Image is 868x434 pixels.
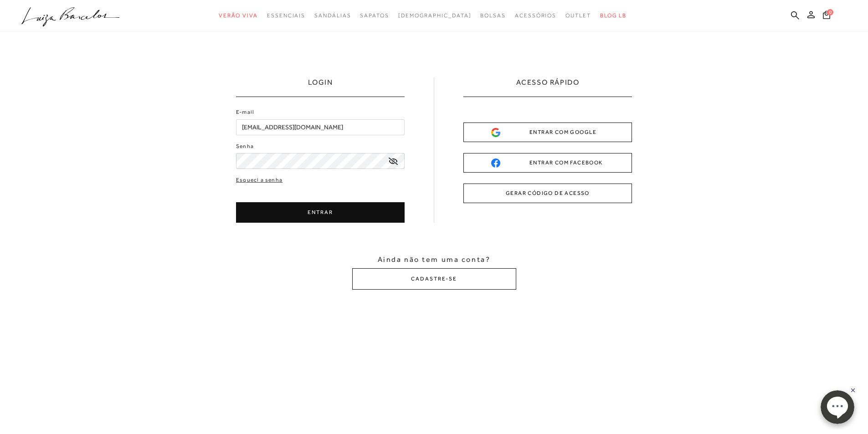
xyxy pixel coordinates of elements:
button: ENTRAR COM FACEBOOK [463,153,632,173]
span: 0 [827,9,833,15]
a: categoryNavScreenReaderText [267,7,305,24]
button: CADASTRE-SE [352,268,516,290]
button: 0 [820,10,833,22]
a: categoryNavScreenReaderText [480,7,506,24]
button: ENTRAR COM GOOGLE [463,123,632,142]
span: Ainda não tem uma conta? [378,255,490,265]
button: ENTRAR [236,202,405,223]
a: BLOG LB [600,7,627,24]
h2: ACESSO RÁPIDO [516,77,580,97]
span: Sandálias [314,12,351,19]
a: categoryNavScreenReaderText [565,7,591,24]
label: Senha [236,142,254,151]
a: categoryNavScreenReaderText [360,7,389,24]
a: categoryNavScreenReaderText [314,7,351,24]
span: Bolsas [480,12,506,19]
span: Sapatos [360,12,389,19]
a: Esqueci a senha [236,176,282,184]
h1: LOGIN [308,77,333,97]
span: [DEMOGRAPHIC_DATA] [398,12,472,19]
span: Outlet [565,12,591,19]
div: ENTRAR COM FACEBOOK [491,158,604,168]
div: ENTRAR COM GOOGLE [491,128,604,137]
a: categoryNavScreenReaderText [515,7,556,24]
span: Essenciais [267,12,305,19]
span: Acessórios [515,12,556,19]
span: Verão Viva [219,12,258,19]
button: GERAR CÓDIGO DE ACESSO [463,184,632,203]
input: E-mail [236,119,405,135]
span: BLOG LB [600,12,627,19]
a: noSubCategoriesText [398,7,472,24]
label: E-mail [236,108,254,117]
a: exibir senha [389,158,398,164]
a: categoryNavScreenReaderText [219,7,258,24]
